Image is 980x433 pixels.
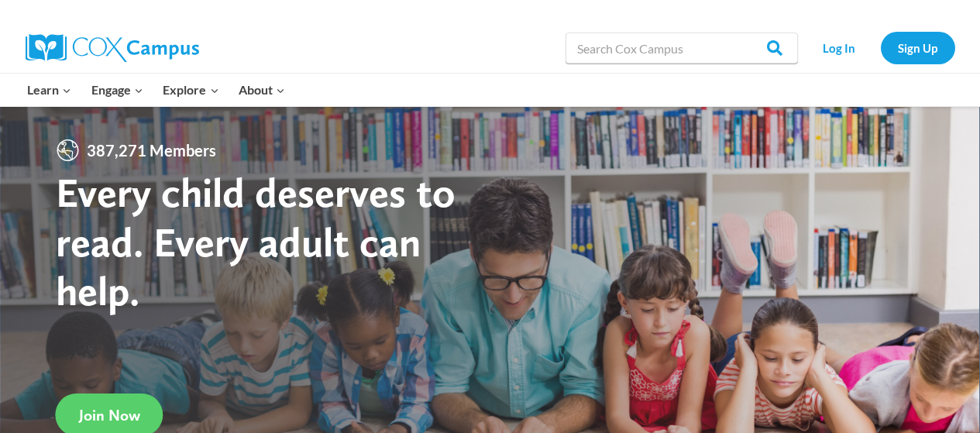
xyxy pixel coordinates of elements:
a: Log In [806,32,873,64]
span: Learn [27,80,71,100]
nav: Primary Navigation [18,74,295,106]
span: Engage [91,80,143,100]
input: Search Cox Campus [566,33,798,64]
a: Sign Up [881,32,955,64]
span: Explore [163,80,218,100]
span: 387,271 Members [81,138,222,163]
span: About [239,80,285,100]
img: Cox Campus [26,34,199,62]
span: Join Now [79,406,140,424]
nav: Secondary Navigation [806,32,955,64]
strong: Every child deserves to read. Every adult can help. [56,167,456,315]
